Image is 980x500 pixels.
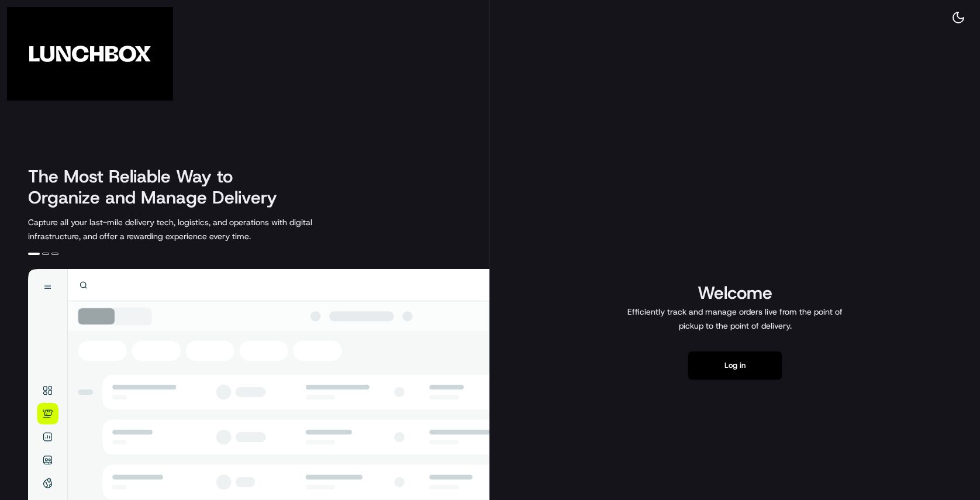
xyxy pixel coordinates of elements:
button: Log in [688,351,782,380]
h1: Welcome [623,281,847,305]
p: Capture all your last-mile delivery tech, logistics, and operations with digital infrastructure, ... [28,215,365,243]
img: Company Logo [7,7,173,101]
p: Efficiently track and manage orders live from the point of pickup to the point of delivery. [623,305,847,333]
h2: The Most Reliable Way to Organize and Manage Delivery [28,166,290,208]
